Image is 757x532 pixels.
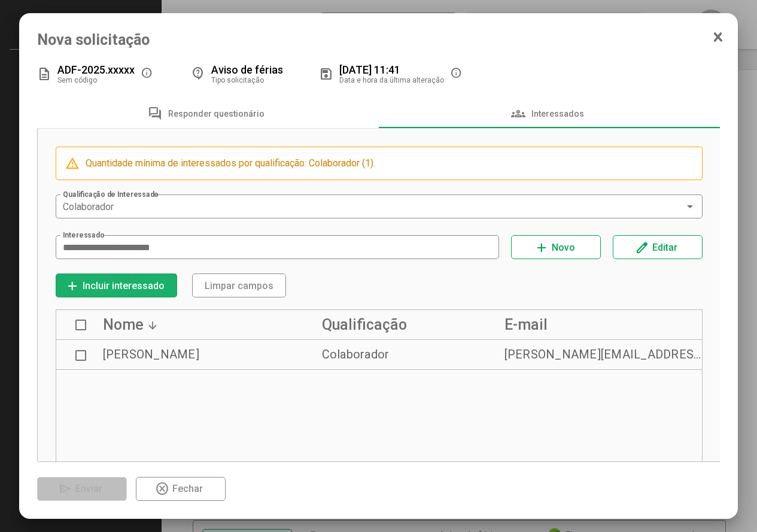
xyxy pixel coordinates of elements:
[652,242,677,253] span: Editar
[319,67,333,81] mat-icon: save
[172,483,203,494] span: Fechar
[86,156,694,171] div: Quantidade mínima de interessados por qualificação: Colaborador (1).
[57,76,97,84] span: Sem código
[191,67,205,81] mat-icon: contact_support
[192,273,286,297] button: Limpar campos
[103,348,199,360] div: [PERSON_NAME]
[63,201,114,212] span: Colaborador
[635,241,649,255] mat-icon: edit
[322,316,451,333] div: Qualificação
[56,273,177,297] button: Incluir interessado
[504,316,706,333] div: E-mail
[65,156,80,171] mat-icon: report_problem
[83,280,165,291] span: Incluir interessado
[155,482,169,496] mat-icon: highlight_off
[75,483,102,494] span: Enviar
[211,76,264,84] span: Tipo solicitação
[531,109,584,118] span: Interessados
[322,348,390,360] div: Colaborador
[37,477,127,501] button: Enviar
[552,242,575,253] span: Novo
[168,109,265,118] span: Responder questionário
[339,63,400,76] span: [DATE] 11:41
[534,241,549,255] mat-icon: add
[211,63,283,76] span: Aviso de férias
[37,67,51,81] mat-icon: description
[450,67,464,81] mat-icon: info
[504,348,706,360] div: [PERSON_NAME][EMAIL_ADDRESS][DOMAIN_NAME]
[103,316,268,333] div: Nome
[511,235,601,259] button: Novo
[613,235,703,259] button: Editar
[37,31,720,48] span: Nova solicitação
[57,63,135,76] span: ADF-2025.xxxxx
[511,107,525,121] mat-icon: groups
[136,477,226,501] button: Fechar
[205,280,273,291] span: Limpar campos
[148,107,162,121] mat-icon: forum
[58,482,72,496] mat-icon: send
[65,279,80,293] mat-icon: add
[141,67,155,81] mat-icon: info
[339,76,444,84] span: Data e hora da última alteração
